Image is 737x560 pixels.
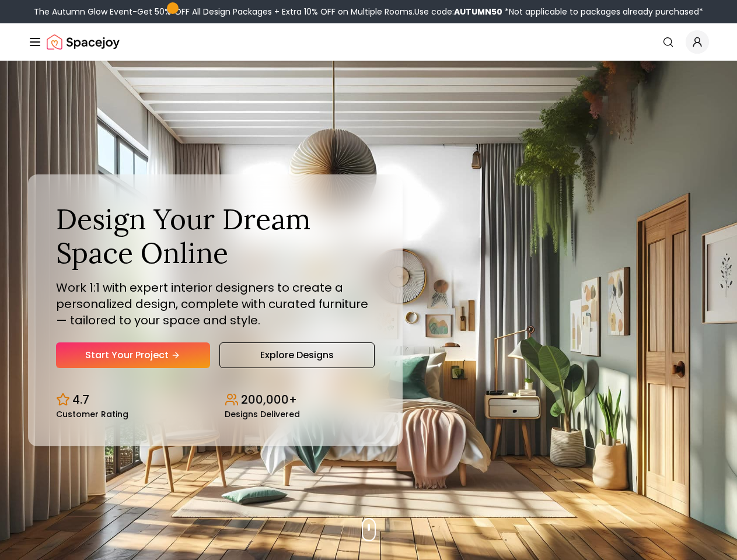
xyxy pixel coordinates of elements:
p: 4.7 [72,391,89,408]
span: *Not applicable to packages already purchased* [502,6,703,17]
b: AUTUMN50 [454,6,502,17]
a: Spacejoy [47,30,120,54]
a: Explore Designs [219,342,375,368]
small: Designs Delivered [225,410,300,418]
img: Spacejoy Logo [47,30,120,54]
div: Design stats [56,382,375,418]
p: Work 1:1 with expert interior designers to create a personalized design, complete with curated fu... [56,279,375,328]
span: Use code: [414,6,502,17]
a: Start Your Project [56,342,210,368]
p: 200,000+ [241,391,297,408]
div: The Autumn Glow Event-Get 50% OFF All Design Packages + Extra 10% OFF on Multiple Rooms. [34,6,703,17]
small: Customer Rating [56,410,128,418]
h1: Design Your Dream Space Online [56,202,375,269]
nav: Global [28,23,709,61]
